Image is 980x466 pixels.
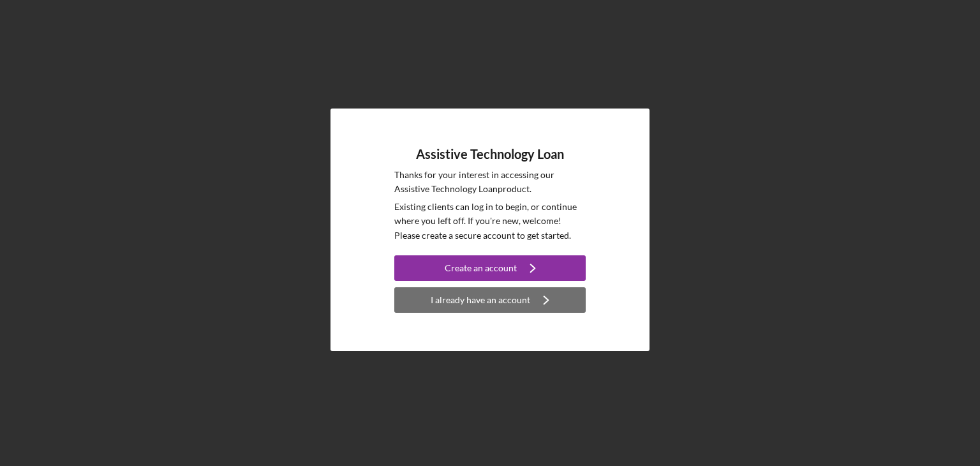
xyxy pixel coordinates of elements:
div: I already have an account [431,287,530,313]
h4: Assistive Technology Loan [416,147,564,162]
a: Create an account [394,255,586,284]
button: I already have an account [394,287,586,313]
div: Create an account [445,255,517,281]
button: Create an account [394,255,586,281]
p: Existing clients can log in to begin, or continue where you left off. If you're new, welcome! Ple... [394,200,586,243]
p: Thanks for your interest in accessing our Assistive Technology Loan product. [394,168,586,197]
